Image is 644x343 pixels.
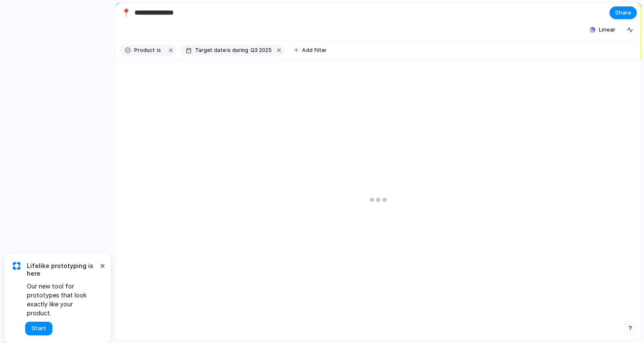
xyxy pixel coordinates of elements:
button: Q3 2025 [249,46,273,55]
button: 📍 [119,6,133,20]
span: Lifelike prototyping is here [27,262,98,277]
span: Add filter [302,46,327,54]
span: Product [134,46,155,54]
span: Linear [599,26,615,34]
button: isduring [226,46,250,55]
span: Q3 2025 [250,46,272,54]
span: Share [615,9,631,17]
button: Start [25,322,52,335]
button: is [155,46,163,55]
div: 📍 [121,7,131,18]
button: Share [609,6,637,19]
span: during [231,46,248,54]
span: is [157,46,161,54]
span: Start [32,324,46,333]
button: Linear [586,23,619,36]
button: Dismiss [97,260,107,271]
span: Target date [195,46,226,54]
span: is [227,46,231,54]
span: Our new tool for prototypes that look exactly like your product. [27,282,98,317]
button: Add filter [289,44,332,56]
